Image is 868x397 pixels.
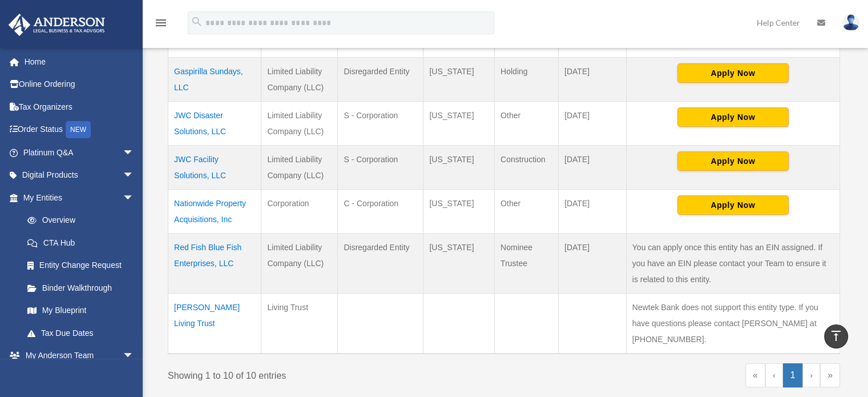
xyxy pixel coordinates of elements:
[66,121,91,138] div: NEW
[558,57,626,101] td: [DATE]
[494,189,558,233] td: Other
[168,363,495,384] div: Showing 1 to 10 of 10 entries
[123,186,146,210] span: arrow_drop_down
[8,73,151,96] a: Online Ordering
[8,118,151,142] a: Order StatusNEW
[168,189,261,233] td: Nationwide Property Acquisitions, Inc
[123,344,146,368] span: arrow_drop_down
[626,293,839,354] td: Newtek Bank does not support this entity type. If you have questions please contact [PERSON_NAME]...
[677,63,789,83] button: Apply Now
[168,57,261,101] td: Gaspirilla Sundays, LLC
[261,101,338,145] td: Limited Liability Company (LLC)
[261,233,338,293] td: Limited Liability Company (LLC)
[261,57,338,101] td: Limited Liability Company (LLC)
[8,344,151,367] a: My Anderson Teamarrow_drop_down
[191,15,203,28] i: search
[8,186,146,209] a: My Entitiesarrow_drop_down
[626,233,839,293] td: You can apply once this entity has an EIN assigned. If you have an EIN please contact your Team t...
[261,293,338,354] td: Living Trust
[8,50,151,73] a: Home
[8,141,151,164] a: Platinum Q&Aarrow_drop_down
[338,101,423,145] td: S - Corporation
[154,20,168,30] a: menu
[338,233,423,293] td: Disregarded Entity
[261,145,338,189] td: Limited Liability Company (LLC)
[16,299,146,322] a: My Blueprint
[494,57,558,101] td: Holding
[423,145,495,189] td: [US_STATE]
[423,57,495,101] td: [US_STATE]
[338,145,423,189] td: S - Corporation
[123,141,146,165] span: arrow_drop_down
[16,209,140,232] a: Overview
[16,322,146,344] a: Tax Due Dates
[558,233,626,293] td: [DATE]
[168,233,261,293] td: Red Fish Blue Fish Enterprises, LLC
[261,189,338,233] td: Corporation
[423,101,495,145] td: [US_STATE]
[8,95,151,118] a: Tax Organizers
[338,57,423,101] td: Disregarded Entity
[745,363,765,387] a: First
[494,233,558,293] td: Nominee Trustee
[168,145,261,189] td: JWC Facility Solutions, LLC
[123,164,146,187] span: arrow_drop_down
[558,101,626,145] td: [DATE]
[168,293,261,354] td: [PERSON_NAME] Living Trust
[677,107,789,127] button: Apply Now
[16,276,146,299] a: Binder Walkthrough
[16,231,146,254] a: CTA Hub
[494,101,558,145] td: Other
[168,101,261,145] td: JWC Disaster Solutions, LLC
[824,324,848,348] a: vertical_align_top
[8,164,151,187] a: Digital Productsarrow_drop_down
[494,145,558,189] td: Construction
[338,189,423,233] td: C - Corporation
[558,189,626,233] td: [DATE]
[423,189,495,233] td: [US_STATE]
[842,14,859,31] img: User Pic
[558,145,626,189] td: [DATE]
[154,16,168,30] i: menu
[829,329,843,343] i: vertical_align_top
[5,14,108,36] img: Anderson Advisors Platinum Portal
[677,195,789,215] button: Apply Now
[423,233,495,293] td: [US_STATE]
[16,254,146,277] a: Entity Change Request
[677,151,789,171] button: Apply Now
